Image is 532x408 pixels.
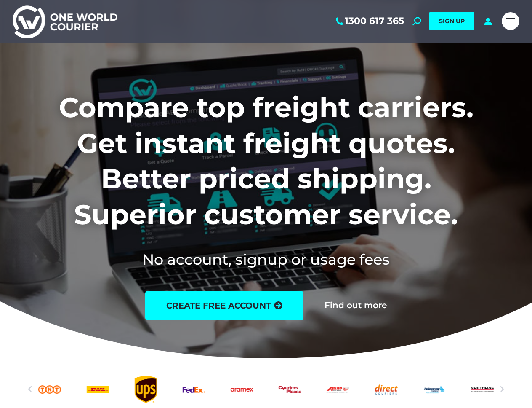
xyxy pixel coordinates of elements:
[183,375,205,404] div: 5 / 25
[471,375,494,404] div: 11 / 25
[327,375,349,404] a: Allied Express logo
[38,375,61,404] a: TNT logo Australian freight company
[134,375,157,404] a: UPS logo
[38,375,61,404] div: 2 / 25
[502,12,519,30] a: Mobile menu icon
[183,375,205,404] a: FedEx logo
[423,375,446,404] div: 10 / 25
[231,375,253,404] div: 6 / 25
[325,301,387,310] a: Find out more
[145,291,303,320] a: create free account
[38,375,494,404] div: Slides
[429,12,474,30] a: SIGN UP
[334,16,404,27] a: 1300 617 365
[13,4,117,38] img: One World Courier
[327,375,349,404] div: 8 / 25
[13,90,519,232] h1: Compare top freight carriers. Get instant freight quotes. Better priced shipping. Superior custom...
[13,249,519,270] h2: No account, signup or usage fees
[279,375,301,404] a: Couriers Please logo
[423,375,446,404] a: Followmont transoirt web logo
[86,375,109,404] a: DHl logo
[86,375,109,404] div: 3 / 25
[134,375,157,404] div: 4 / 25
[375,375,397,404] div: 9 / 25
[471,375,494,404] a: Northline logo
[231,375,253,404] a: Aramex_logo
[375,375,397,404] a: Direct Couriers logo
[279,375,301,404] div: 7 / 25
[439,17,465,25] span: SIGN UP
